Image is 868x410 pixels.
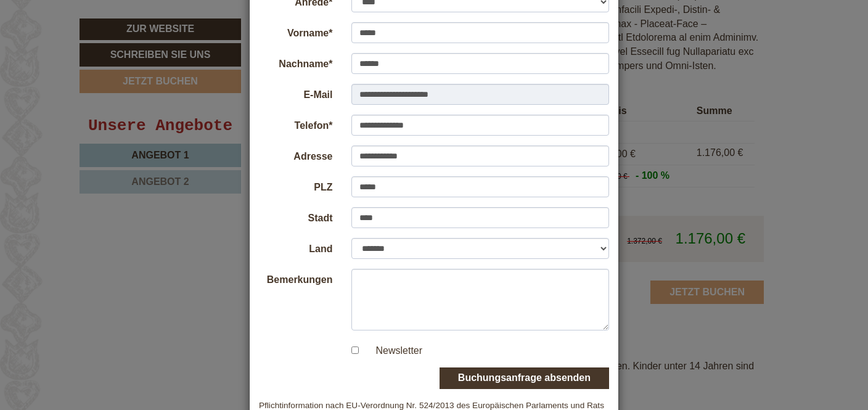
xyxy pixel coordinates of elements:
[250,84,342,102] label: E-Mail
[210,9,275,30] div: Dienstag
[364,344,423,358] label: Newsletter
[250,207,342,226] label: Stadt
[250,22,342,41] label: Vorname*
[250,53,342,72] label: Nachname*
[250,269,342,287] label: Bemerkungen
[440,367,609,389] button: Buchungsanfrage absenden
[18,59,197,68] small: 16:01
[250,238,342,256] label: Land
[18,35,197,45] div: Hotel Gasthof Jochele
[250,146,342,164] label: Adresse
[405,323,485,346] button: Senden
[250,115,342,133] label: Telefon*
[9,33,203,70] div: Guten Tag, wie können wir Ihnen helfen?
[250,176,342,195] label: PLZ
